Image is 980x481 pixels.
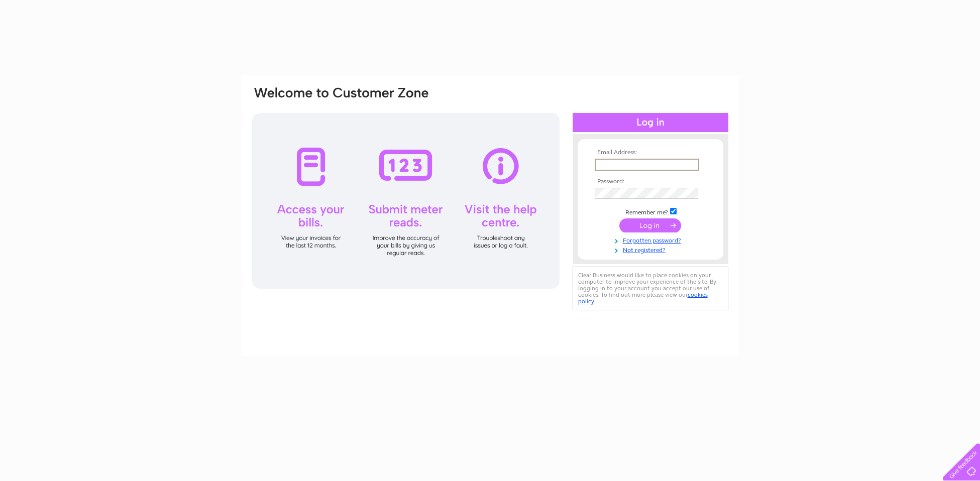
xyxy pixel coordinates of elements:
[578,291,708,305] a: cookies policy
[592,206,709,216] td: Remember me?
[573,267,728,310] div: Clear Business would like to place cookies on your computer to improve your experience of the sit...
[595,245,709,254] a: Not registered?
[595,235,709,245] a: Forgotten password?
[592,178,709,185] th: Password:
[619,218,681,232] input: Submit
[592,149,709,156] th: Email Address:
